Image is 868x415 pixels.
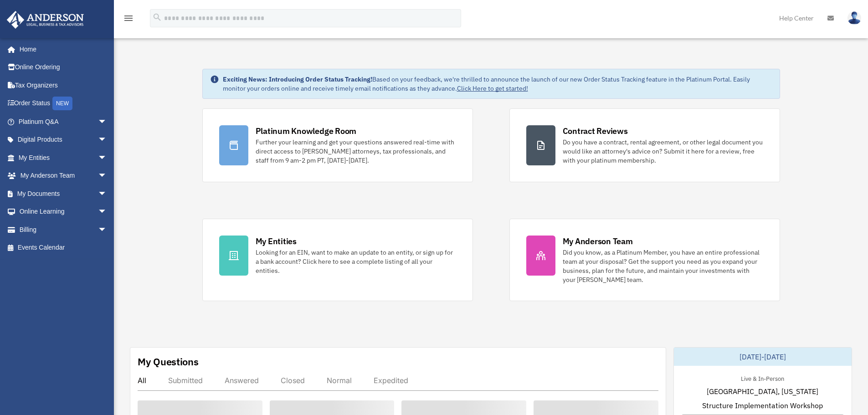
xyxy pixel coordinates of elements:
div: Live & In-Person [734,373,791,383]
a: Click Here to get started! [457,84,528,92]
a: My Anderson Team Did you know, as a Platinum Member, you have an entire professional team at your... [509,219,780,301]
div: Normal [327,376,352,385]
img: User Pic [847,11,861,25]
a: Digital Productsarrow_drop_down [6,131,121,149]
a: My Documentsarrow_drop_down [6,184,121,203]
a: Order StatusNEW [6,94,121,113]
span: arrow_drop_down [98,184,116,203]
span: arrow_drop_down [98,220,116,239]
div: [DATE]-[DATE] [674,348,852,366]
div: My Entities [256,236,297,247]
div: Further your learning and get your questions answered real-time with direct access to [PERSON_NAM... [256,138,456,165]
a: My Anderson Teamarrow_drop_down [6,167,121,185]
div: Do you have a contract, rental agreement, or other legal document you would like an attorney's ad... [563,138,763,165]
a: menu [123,16,134,24]
span: arrow_drop_down [98,113,116,131]
a: Platinum Knowledge Room Further your learning and get your questions answered real-time with dire... [202,108,473,182]
span: Structure Implementation Workshop [702,400,823,411]
a: Billingarrow_drop_down [6,220,121,239]
span: [GEOGRAPHIC_DATA], [US_STATE] [707,386,818,397]
i: menu [123,13,134,24]
div: Based on your feedback, we're thrilled to announce the launch of our new Order Status Tracking fe... [223,75,772,93]
a: My Entitiesarrow_drop_down [6,149,121,167]
a: Online Ordering [6,58,121,77]
div: All [138,376,146,385]
a: Platinum Q&Aarrow_drop_down [6,113,121,131]
div: Looking for an EIN, want to make an update to an entity, or sign up for a bank account? Click her... [256,248,456,275]
div: Expedited [374,376,408,385]
div: My Anderson Team [563,236,633,247]
span: arrow_drop_down [98,149,116,167]
img: Anderson Advisors Platinum Portal [4,11,87,29]
span: arrow_drop_down [98,167,116,185]
div: Submitted [168,376,203,385]
a: Home [6,40,116,58]
a: Tax Organizers [6,76,121,94]
div: Closed [281,376,305,385]
div: Did you know, as a Platinum Member, you have an entire professional team at your disposal? Get th... [563,248,763,284]
span: arrow_drop_down [98,131,116,149]
div: My Questions [138,355,199,369]
span: arrow_drop_down [98,203,116,221]
div: NEW [52,97,72,110]
a: Online Learningarrow_drop_down [6,203,121,221]
strong: Exciting News: Introducing Order Status Tracking! [223,75,372,83]
div: Platinum Knowledge Room [256,125,357,137]
a: Contract Reviews Do you have a contract, rental agreement, or other legal document you would like... [509,108,780,182]
a: My Entities Looking for an EIN, want to make an update to an entity, or sign up for a bank accoun... [202,219,473,301]
a: Events Calendar [6,239,121,257]
div: Contract Reviews [563,125,628,137]
i: search [152,12,162,22]
div: Answered [225,376,259,385]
